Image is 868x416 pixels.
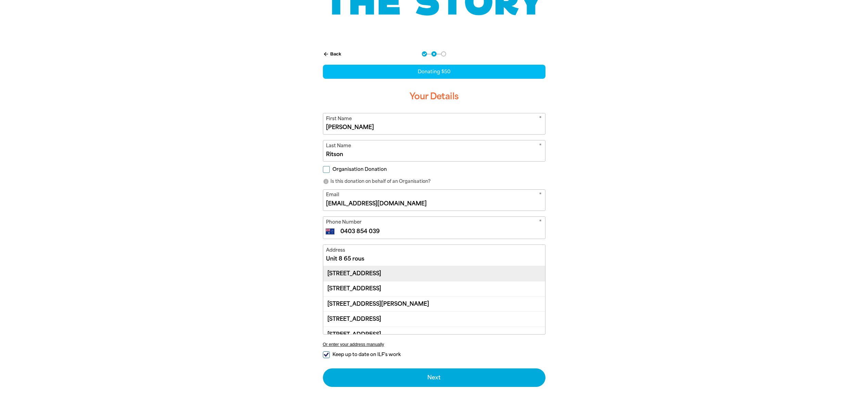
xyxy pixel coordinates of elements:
button: Or enter your address manually [323,342,545,347]
div: [STREET_ADDRESS] [323,281,545,296]
h3: Your Details [323,86,545,108]
span: Keep up to date on ILF's work [332,351,401,358]
button: Back [320,48,344,60]
div: [STREET_ADDRESS] [323,311,545,326]
span: Organisation Donation [332,166,387,173]
div: [STREET_ADDRESS][PERSON_NAME] [323,296,545,311]
input: Keep up to date on ILF's work [323,351,330,358]
button: Navigate to step 2 of 3 to enter your details [431,51,437,56]
div: Donating $50 [323,65,545,79]
button: Navigate to step 1 of 3 to enter your donation amount [422,51,427,56]
i: Required [539,218,542,227]
i: info [323,178,329,185]
input: Organisation Donation [323,166,330,173]
button: Navigate to step 3 of 3 to enter your payment details [441,51,446,56]
i: arrow_back [323,51,329,57]
div: [STREET_ADDRESS] [323,266,545,281]
div: [STREET_ADDRESS] [323,327,545,342]
p: Is this donation on behalf of an Organisation? [323,178,545,185]
button: Next [323,368,545,387]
